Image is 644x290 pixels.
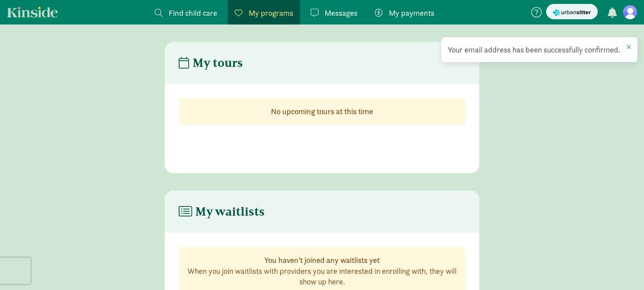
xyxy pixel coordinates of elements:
[179,205,265,219] h4: My waitlists
[169,7,217,19] span: Find child care
[264,255,380,265] strong: You haven’t joined any waitlists yet
[448,44,631,56] div: Your email address has been successfully confirmed.
[249,7,293,19] span: My programs
[271,106,373,116] strong: No upcoming tours at this time
[325,7,357,19] span: Messages
[553,8,591,17] img: urbansitter_logo_small.svg
[179,56,243,70] h4: My tours
[186,266,458,287] p: When you join waitlists with providers you are interested in enrolling with, they will show up here.
[389,7,434,19] span: My payments
[7,7,58,17] a: Kinside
